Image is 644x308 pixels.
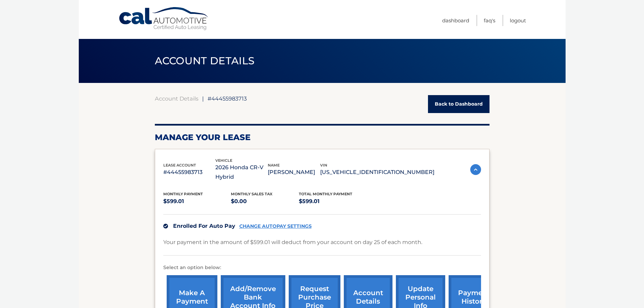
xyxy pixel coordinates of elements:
span: | [202,95,204,102]
span: Monthly sales Tax [231,192,272,196]
a: CHANGE AUTOPAY SETTINGS [239,223,312,229]
span: Enrolled For Auto Pay [173,223,235,229]
p: #44455983713 [163,168,216,177]
span: vin [320,163,327,168]
p: Your payment in the amount of $599.01 will deduct from your account on day 25 of each month. [163,238,422,247]
span: ACCOUNT DETAILS [155,54,255,67]
span: Total Monthly Payment [299,192,352,196]
p: $0.00 [231,197,299,206]
img: accordion-active.svg [470,164,481,175]
p: $599.01 [163,197,231,206]
span: vehicle [215,158,232,163]
a: Dashboard [442,15,469,26]
a: Logout [510,15,526,26]
img: check.svg [163,224,168,228]
p: [US_VEHICLE_IDENTIFICATION_NUMBER] [320,168,434,177]
p: [PERSON_NAME] [268,168,320,177]
a: FAQ's [484,15,495,26]
p: $599.01 [299,197,367,206]
span: Monthly Payment [163,192,203,196]
span: name [268,163,280,168]
p: 2026 Honda CR-V Hybrid [215,163,268,182]
a: Back to Dashboard [428,95,490,113]
h2: Manage Your Lease [155,132,490,142]
span: #44455983713 [208,95,247,102]
a: Cal Automotive [118,7,210,31]
p: Select an option below: [163,264,481,272]
a: Account Details [155,95,198,102]
span: lease account [163,163,196,168]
